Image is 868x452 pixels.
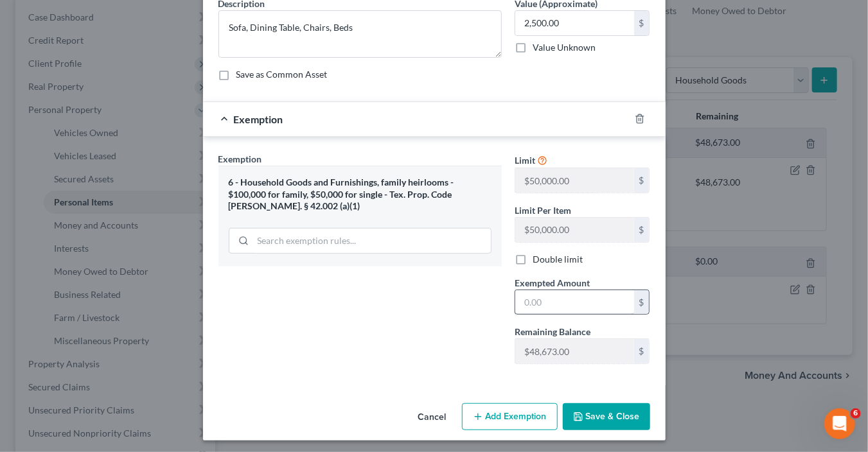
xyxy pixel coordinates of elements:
[533,41,596,54] label: Value Unknown
[236,68,328,81] label: Save as Common Asset
[634,218,650,242] div: $
[824,408,855,439] iframe: Intercom live chat
[515,11,634,35] input: 0.00
[515,204,571,217] label: Limit Per Item
[515,218,634,242] input: --
[634,290,650,315] div: $
[851,408,861,419] span: 6
[515,155,535,166] span: Limit
[515,325,590,338] label: Remaining Balance
[515,168,634,193] input: --
[533,253,583,266] label: Double limit
[634,168,650,193] div: $
[634,339,650,363] div: $
[515,339,634,363] input: --
[408,404,457,430] button: Cancel
[634,11,650,35] div: $
[563,403,650,430] button: Save & Close
[218,153,262,164] span: Exemption
[462,403,558,430] button: Add Exemption
[515,277,590,288] span: Exempted Amount
[515,290,634,315] input: 0.00
[229,177,492,213] div: 6 - Household Goods and Furnishings, family heirlooms - $100,000 for family, $50,000 for single -...
[253,229,491,253] input: Search exemption rules...
[234,113,283,125] span: Exemption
